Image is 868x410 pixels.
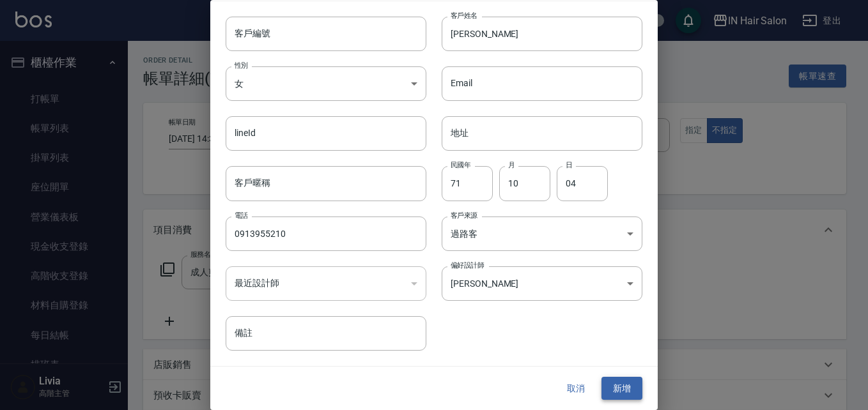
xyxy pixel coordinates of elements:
[508,160,515,170] label: 月
[566,160,572,170] label: 日
[451,160,470,170] label: 民國年
[442,266,642,301] div: [PERSON_NAME]
[555,377,596,400] button: 取消
[226,66,426,101] div: 女
[235,61,248,70] label: 性別
[451,211,477,220] label: 客戶來源
[601,377,642,400] button: 新增
[442,216,642,251] div: 過路客
[451,261,484,270] label: 偏好設計師
[235,211,248,220] label: 電話
[451,11,477,20] label: 客戶姓名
